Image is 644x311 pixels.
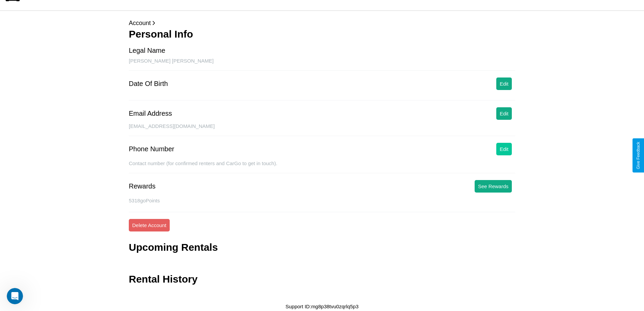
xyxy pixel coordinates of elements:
[129,110,172,117] div: Email Address
[129,196,515,205] p: 5318 goPoints
[129,145,174,153] div: Phone Number
[129,242,218,253] h3: Upcoming Rentals
[129,80,168,88] div: Date Of Birth
[496,143,512,155] button: Edit
[7,288,23,304] iframe: Intercom live chat
[129,123,515,136] div: [EMAIL_ADDRESS][DOMAIN_NAME]
[129,160,515,173] div: Contact number (for confirmed renters and CarGo to get in touch).
[286,302,359,311] p: Support ID: mg8p38tvu0zqrlq5p3
[129,58,515,71] div: [PERSON_NAME] [PERSON_NAME]
[129,47,165,54] div: Legal Name
[129,219,170,231] button: Delete Account
[129,182,156,190] div: Rewards
[636,142,641,169] div: Give Feedback
[129,273,197,285] h3: Rental History
[129,18,515,28] p: Account
[496,77,512,90] button: Edit
[129,28,515,40] h3: Personal Info
[496,107,512,120] button: Edit
[475,180,512,193] button: See Rewards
